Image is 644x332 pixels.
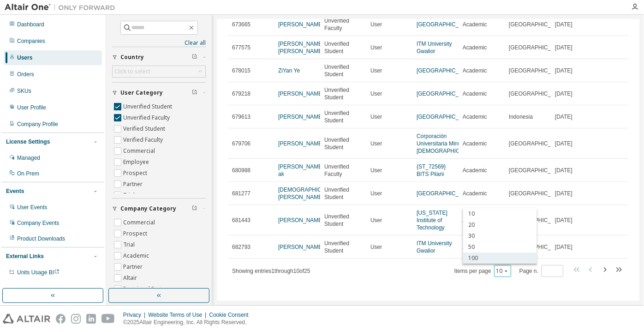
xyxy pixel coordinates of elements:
[555,217,572,224] span: [DATE]
[463,113,487,121] span: Academic
[278,140,324,147] a: [PERSON_NAME]
[232,67,250,74] span: 678015
[3,314,50,324] img: altair_logo.svg
[417,190,474,197] a: [GEOGRAPHIC_DATA]
[17,71,34,78] div: Orders
[278,217,324,223] a: [PERSON_NAME]
[123,250,151,261] label: Academic
[278,244,324,250] a: [PERSON_NAME]
[86,314,96,324] img: linkedin.svg
[112,199,206,219] button: Company Category
[17,269,60,276] span: Units Usage BI
[417,41,452,54] a: ITM University Gwalior
[370,113,382,121] span: User
[555,167,572,174] span: [DATE]
[417,210,447,231] a: [US_STATE] Institute of Technology
[509,21,566,28] span: [GEOGRAPHIC_DATA]
[370,90,382,97] span: User
[232,113,250,121] span: 679613
[509,167,566,174] span: [GEOGRAPHIC_DATA]
[120,54,144,61] span: Country
[148,311,209,319] div: Website Terms of Use
[463,208,537,219] div: 10
[463,190,487,197] span: Academic
[278,163,324,177] a: [PERSON_NAME] ak
[555,243,572,251] span: [DATE]
[417,21,474,28] a: [GEOGRAPHIC_DATA]
[509,140,566,147] span: [GEOGRAPHIC_DATA]
[123,179,144,190] label: Partner
[463,140,487,147] span: Academic
[509,243,566,251] span: [GEOGRAPHIC_DATA]
[370,140,382,147] span: User
[120,205,176,212] span: Company Category
[417,114,474,120] a: [GEOGRAPHIC_DATA]
[417,133,478,154] a: Corporación Universitaria Minuto de [DEMOGRAPHIC_DATA]
[232,167,250,174] span: 680988
[17,204,47,211] div: User Events
[463,167,487,174] span: Academic
[278,114,324,120] a: [PERSON_NAME]
[17,235,65,242] div: Product Downloads
[123,145,157,157] label: Commercial
[463,44,487,51] span: Academic
[123,239,137,250] label: Trial
[509,90,566,97] span: [GEOGRAPHIC_DATA]
[112,39,206,47] a: Clear all
[370,67,382,74] span: User
[232,21,250,28] span: 673665
[324,186,362,201] span: Unverified Student
[192,89,197,97] span: Clear filter
[123,123,167,134] label: Verified Student
[123,168,149,179] label: Prospect
[324,136,362,151] span: Unverified Student
[278,21,324,28] a: [PERSON_NAME]
[123,319,254,326] p: © 2025 Altair Engineering, Inc. All Rights Reserved.
[112,47,206,67] button: Country
[454,265,511,277] span: Items per page
[496,267,509,275] button: 10
[232,217,250,224] span: 681443
[417,91,474,97] a: [GEOGRAPHIC_DATA]
[114,68,150,75] div: Click to select
[113,66,205,77] div: Click to select
[123,272,139,284] label: Altair
[17,104,46,111] div: User Profile
[17,154,40,162] div: Managed
[555,190,572,197] span: [DATE]
[463,253,537,264] div: 100
[101,314,115,324] img: youtube.svg
[123,261,144,272] label: Partner
[463,241,537,253] div: 50
[123,101,174,112] label: Unverified Student
[519,265,563,277] span: Page n.
[370,167,382,174] span: User
[555,90,572,97] span: [DATE]
[324,63,362,78] span: Unverified Student
[17,37,45,45] div: Companies
[417,163,446,177] a: {ST_72569} BITS Pilani
[6,138,50,145] div: License Settings
[232,44,250,51] span: 677575
[123,228,149,239] label: Prospect
[509,67,566,74] span: [GEOGRAPHIC_DATA]
[123,112,172,123] label: Unverified Faculty
[192,205,197,212] span: Clear filter
[123,190,137,201] label: Trial
[17,121,58,128] div: Company Profile
[509,113,533,121] span: Indonesia
[370,217,382,224] span: User
[555,113,572,121] span: [DATE]
[324,17,362,32] span: Unverified Faculty
[232,140,250,147] span: 679706
[123,157,151,168] label: Employee
[5,3,120,12] img: Altair One
[17,219,59,227] div: Company Events
[509,44,566,51] span: [GEOGRAPHIC_DATA]
[417,240,452,254] a: ITM University Gwalior
[71,314,81,324] img: instagram.svg
[278,187,340,200] a: [DEMOGRAPHIC_DATA][PERSON_NAME]
[6,253,44,260] div: External Links
[555,67,572,74] span: [DATE]
[555,140,572,147] span: [DATE]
